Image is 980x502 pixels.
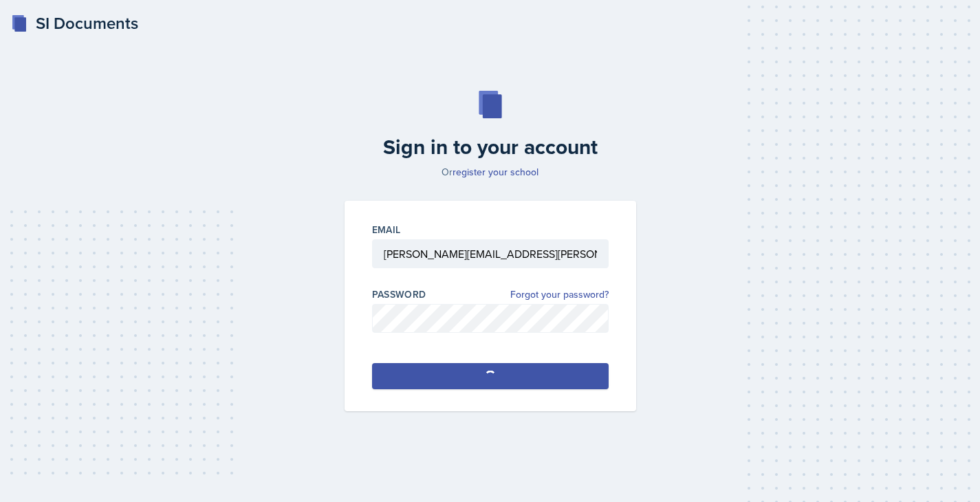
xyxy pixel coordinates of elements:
label: Email [372,223,401,237]
a: register your school [453,165,538,179]
label: Password [372,287,426,301]
h2: Sign in to your account [336,135,644,160]
a: SI Documents [11,11,138,36]
a: Forgot your password? [510,287,609,302]
p: Or [336,165,644,179]
input: Email [372,239,609,268]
